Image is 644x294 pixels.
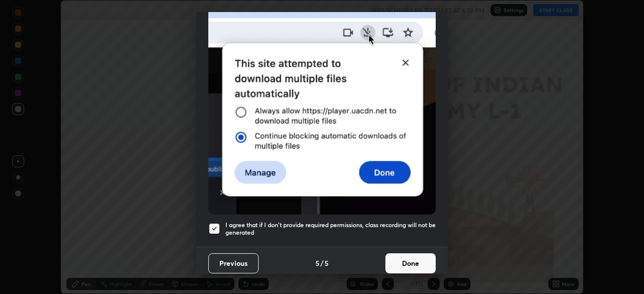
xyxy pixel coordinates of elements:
h4: 5 [325,258,329,268]
h4: 5 [315,258,319,268]
h5: I agree that if I don't provide required permissions, class recording will not be generated [225,221,436,237]
button: Done [385,253,436,273]
h4: / [320,258,324,268]
button: Previous [208,253,259,273]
